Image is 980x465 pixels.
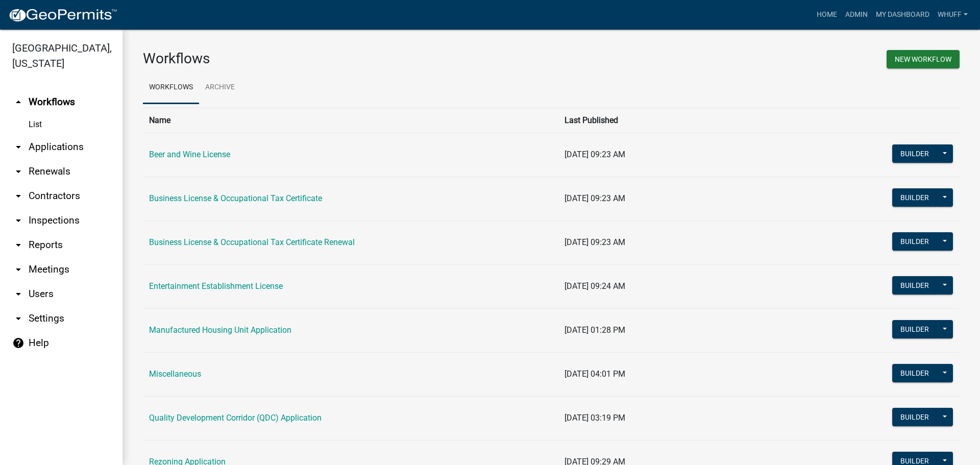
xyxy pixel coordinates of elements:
[813,5,841,25] a: Home
[149,325,291,335] a: Manufactured Housing Unit Application
[892,144,937,163] button: Builder
[565,325,625,335] span: [DATE] 01:28 PM
[565,413,625,423] span: [DATE] 03:19 PM
[12,141,24,153] i: arrow_drop_down
[887,50,960,68] button: New Workflow
[565,281,625,291] span: [DATE] 09:24 AM
[143,108,558,133] th: Name
[12,288,24,300] i: arrow_drop_down
[149,369,201,379] a: Miscellaneous
[565,193,625,203] span: [DATE] 09:23 AM
[565,237,625,247] span: [DATE] 09:23 AM
[565,150,625,159] span: [DATE] 09:23 AM
[12,165,24,178] i: arrow_drop_down
[558,108,819,133] th: Last Published
[872,5,934,25] a: My Dashboard
[892,320,937,338] button: Builder
[12,214,24,227] i: arrow_drop_down
[149,150,230,159] a: Beer and Wine License
[149,193,322,203] a: Business License & Occupational Tax Certificate
[12,239,24,251] i: arrow_drop_down
[143,71,199,104] a: Workflows
[12,96,24,108] i: arrow_drop_up
[12,337,24,349] i: help
[565,369,625,379] span: [DATE] 04:01 PM
[892,232,937,251] button: Builder
[149,281,283,291] a: Entertainment Establishment License
[12,263,24,276] i: arrow_drop_down
[143,50,544,67] h3: Workflows
[841,5,872,25] a: Admin
[892,188,937,207] button: Builder
[934,5,972,25] a: whuff
[149,237,355,247] a: Business License & Occupational Tax Certificate Renewal
[149,413,322,423] a: Quality Development Corridor (QDC) Application
[892,276,937,295] button: Builder
[892,408,937,426] button: Builder
[199,71,241,104] a: Archive
[12,312,24,325] i: arrow_drop_down
[892,364,937,382] button: Builder
[12,190,24,202] i: arrow_drop_down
